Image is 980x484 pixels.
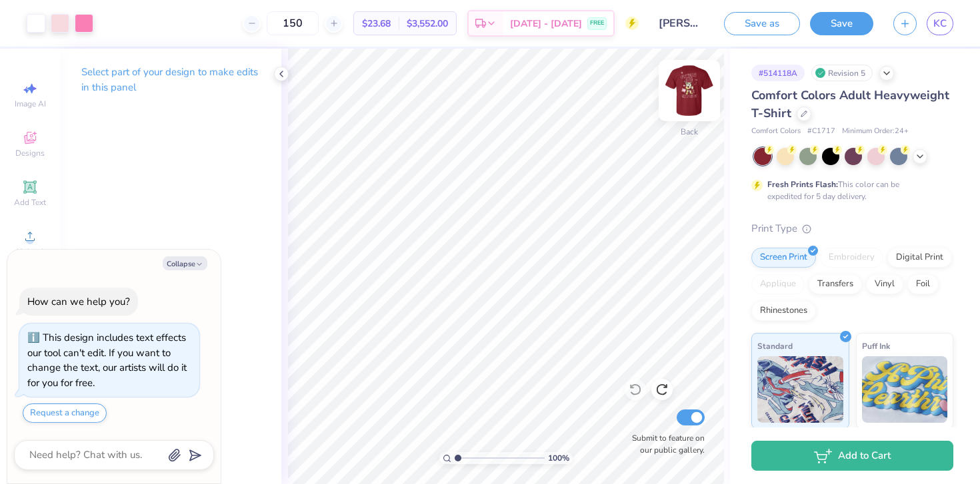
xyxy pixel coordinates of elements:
[751,221,953,236] div: Print Type
[23,403,107,423] button: Request a change
[751,274,805,294] div: Applique
[724,12,800,35] button: Save as
[649,10,714,37] input: Untitled Design
[751,87,949,121] span: Comfort Colors Adult Heavyweight T-Shirt
[625,432,705,456] label: Submit to feature on our public gallery.
[663,64,716,117] img: Back
[907,274,939,294] div: Foil
[751,65,805,81] div: # 514118A
[751,441,953,471] button: Add to Cart
[809,274,862,294] div: Transfers
[267,11,319,35] input: – –
[842,126,909,137] span: Minimum Order: 24 +
[681,126,698,138] div: Back
[862,339,890,353] span: Puff Ink
[407,17,448,31] span: $3,552.00
[810,12,873,35] button: Save
[81,65,260,95] p: Select part of your design to make edits in this panel
[27,295,130,308] div: How can we help you?
[17,246,43,257] span: Upload
[862,356,948,423] img: Puff Ink
[163,256,207,270] button: Collapse
[751,126,801,137] span: Comfort Colors
[887,248,952,268] div: Digital Print
[820,248,883,268] div: Embroidery
[767,179,838,190] strong: Fresh Prints Flash:
[14,197,46,208] span: Add Text
[757,339,793,353] span: Standard
[866,274,903,294] div: Vinyl
[27,331,187,389] div: This design includes text effects our tool can't edit. If you want to change the text, our artist...
[751,301,816,321] div: Rhinestones
[767,178,931,202] div: This color can be expedited for 5 day delivery.
[548,452,569,464] span: 100 %
[362,17,391,31] span: $23.68
[751,248,816,268] div: Screen Print
[510,17,582,31] span: [DATE] - [DATE]
[807,126,835,137] span: # C1717
[811,65,873,81] div: Revision 5
[15,99,46,109] span: Image AI
[15,148,45,158] span: Designs
[927,12,953,35] a: KC
[933,16,947,31] span: KC
[757,356,843,423] img: Standard
[590,19,604,28] span: FREE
